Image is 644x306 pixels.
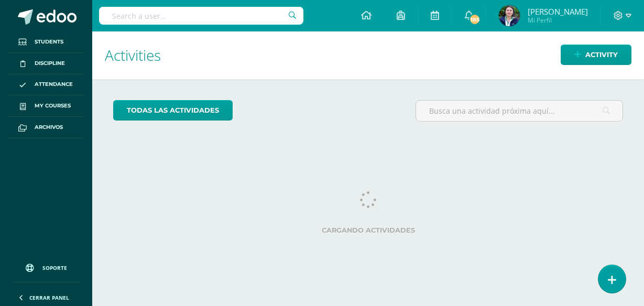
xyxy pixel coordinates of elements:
[35,123,63,132] span: Archivos
[528,16,588,25] span: Mi Perfil
[113,226,623,234] label: Cargando actividades
[8,74,84,96] a: Attendance
[13,254,80,279] a: Soporte
[35,80,73,89] span: Attendance
[499,5,520,26] img: 8792ea101102b15321d756c508217fbe.png
[105,31,631,79] h1: Activities
[35,38,63,46] span: Students
[99,7,303,25] input: Search a user…
[528,6,588,17] span: [PERSON_NAME]
[8,117,84,138] a: Archivos
[42,264,67,271] span: Soporte
[29,294,69,301] span: Cerrar panel
[8,31,84,53] a: Students
[8,95,84,117] a: My courses
[113,100,233,121] a: todas las Actividades
[8,53,84,74] a: Discipline
[416,101,623,121] input: Busca una actividad próxima aquí...
[561,45,631,65] a: Activity
[35,59,65,68] span: Discipline
[469,14,481,25] span: 185
[35,102,71,110] span: My courses
[585,45,618,64] span: Activity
